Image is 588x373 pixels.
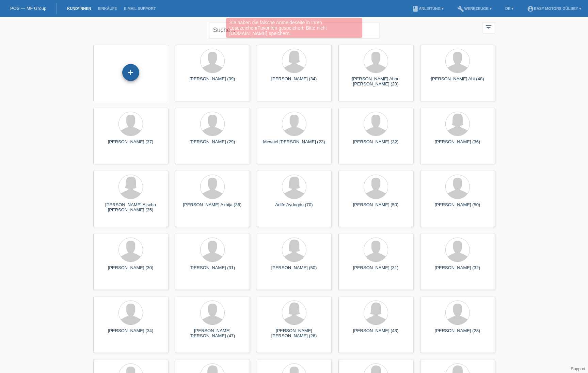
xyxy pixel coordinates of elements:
[262,139,326,150] div: Mewael [PERSON_NAME] (23)
[454,6,495,11] a: buildWerkzeuge ▾
[99,139,163,150] div: [PERSON_NAME] (37)
[262,328,326,339] div: [PERSON_NAME] [PERSON_NAME] (26)
[344,139,408,150] div: [PERSON_NAME] (32)
[180,328,244,339] div: [PERSON_NAME] [PERSON_NAME] (47)
[262,76,326,87] div: [PERSON_NAME] (34)
[64,6,94,11] a: Kund*innen
[123,67,139,78] div: Kund*in hinzufügen
[94,6,120,11] a: Einkäufe
[344,265,408,276] div: [PERSON_NAME] (31)
[180,139,244,150] div: [PERSON_NAME] (29)
[426,328,490,339] div: [PERSON_NAME] (28)
[344,328,408,339] div: [PERSON_NAME] (43)
[426,202,490,213] div: [PERSON_NAME] (50)
[262,202,326,213] div: Adife Aydogdu (70)
[121,6,159,11] a: E-Mail Support
[571,367,585,371] a: Support
[226,18,362,38] div: Sie haben die falsche Anmeldeseite in Ihren Lesezeichen/Favoriten gespeichert. Bitte nicht [DOMAI...
[10,6,46,11] a: POS — MF Group
[502,6,517,11] a: DE ▾
[524,6,585,11] a: account_circleEasy Motors Gülbey ▾
[409,6,447,11] a: bookAnleitung ▾
[99,265,163,276] div: [PERSON_NAME] (30)
[262,265,326,276] div: [PERSON_NAME] (50)
[344,202,408,213] div: [PERSON_NAME] (50)
[457,5,464,12] i: build
[99,328,163,339] div: [PERSON_NAME] (34)
[180,202,244,213] div: [PERSON_NAME] Axhija (36)
[527,5,534,12] i: account_circle
[426,139,490,150] div: [PERSON_NAME] (36)
[344,76,408,87] div: [PERSON_NAME] Abou [PERSON_NAME] (20)
[180,76,244,87] div: [PERSON_NAME] (39)
[412,5,419,12] i: book
[180,265,244,276] div: [PERSON_NAME] (31)
[99,202,163,213] div: [PERSON_NAME] Ajscha [PERSON_NAME] (35)
[426,265,490,276] div: [PERSON_NAME] (32)
[426,76,490,87] div: [PERSON_NAME] Abt (48)
[485,23,493,31] i: filter_list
